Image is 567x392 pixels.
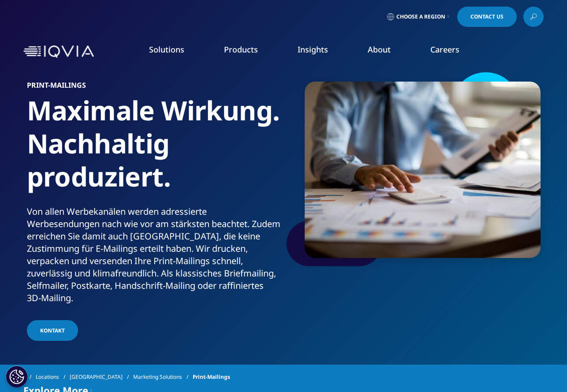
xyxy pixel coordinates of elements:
[298,44,328,55] a: Insights
[457,7,517,27] a: Contact Us
[40,327,65,334] span: Kontakt
[27,205,280,304] div: Von allen Werbekanälen werden adressierte Werbesendungen nach wie vor am stärksten beachtet. Zude...
[396,13,445,20] span: Choose a Region
[224,44,258,55] a: Products
[27,320,78,341] a: Kontakt
[430,44,459,55] a: Careers
[97,31,544,72] nav: Primary
[470,14,504,19] span: Contact Us
[193,369,230,385] span: Print-Mailings
[27,94,280,205] h1: Maximale Wirkung. Nachhaltig produziert.
[70,369,133,385] a: [GEOGRAPHIC_DATA]
[36,369,70,385] a: Locations
[149,44,184,55] a: Solutions
[133,369,193,385] a: Marketing Solutions
[368,44,391,55] a: About
[27,82,280,94] h6: Print-Mailings
[6,366,28,388] button: Cookie-Einstellungen
[305,82,541,258] img: 1179_business-man-using-calculator-with-computer-laptop.jpg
